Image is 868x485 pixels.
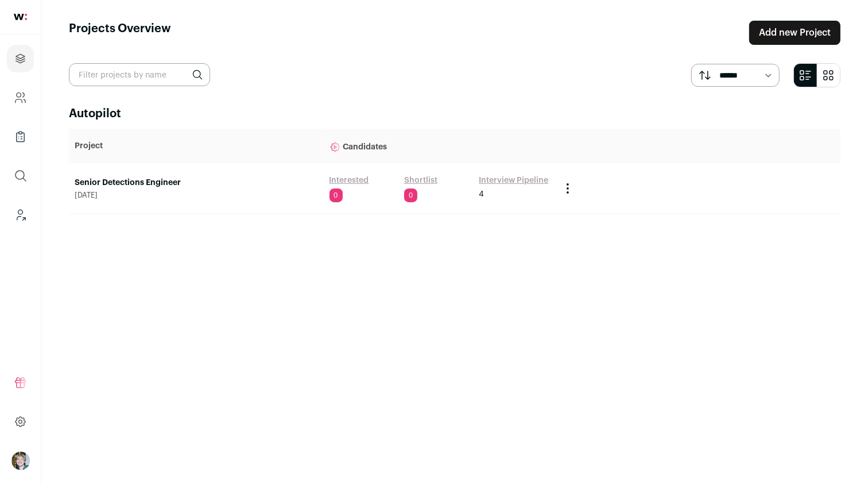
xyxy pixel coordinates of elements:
[7,201,34,229] a: Leads (Backoffice)
[11,452,30,470] img: 6494470-medium_jpg
[7,45,34,72] a: Projects
[7,84,34,111] a: Company and ATS Settings
[7,123,34,151] a: Company Lists
[561,182,575,195] button: Project Actions
[330,134,549,157] p: Candidates
[69,21,171,45] h1: Projects Overview
[14,14,27,20] img: wellfound-shorthand-0d5821cbd27db2630d0214b213865d53afaa358527fdda9d0ea32b1df1b89c2c.svg
[479,175,548,186] a: Interview Pipeline
[11,452,30,470] button: Open dropdown
[330,175,369,186] a: Interested
[749,21,840,45] a: Add new Project
[75,191,318,200] span: [DATE]
[75,177,318,188] a: Senior Detections Engineer
[69,106,840,122] h2: Autopilot
[69,63,210,86] input: Filter projects by name
[404,188,417,202] span: 0
[404,175,437,186] a: Shortlist
[75,140,318,152] p: Project
[330,188,343,202] span: 0
[479,188,484,200] span: 4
